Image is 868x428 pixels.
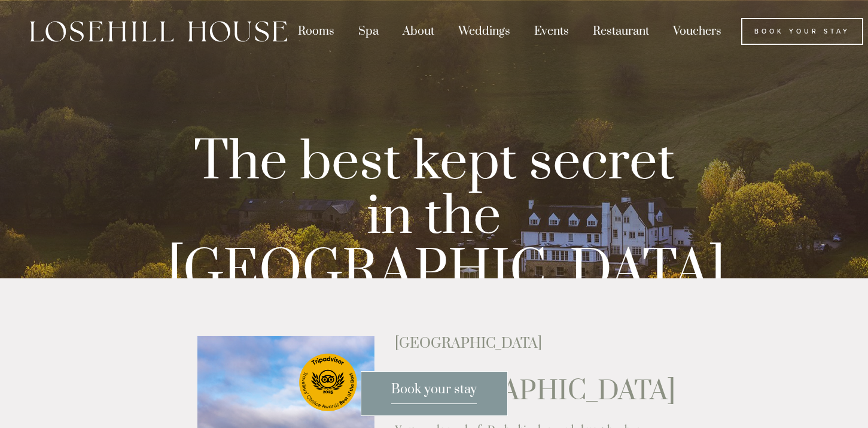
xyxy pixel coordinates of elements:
[348,18,389,45] div: Spa
[287,18,345,45] div: Rooms
[523,18,580,45] div: Events
[662,18,732,45] a: Vouchers
[582,18,660,45] div: Restaurant
[391,381,477,404] span: Book your stay
[395,336,671,351] h2: [GEOGRAPHIC_DATA]
[30,21,287,42] img: Losehill House
[392,18,445,45] div: About
[741,18,863,45] a: Book Your Stay
[167,129,725,306] strong: The best kept secret in the [GEOGRAPHIC_DATA]
[447,18,521,45] div: Weddings
[361,371,508,416] a: Book your stay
